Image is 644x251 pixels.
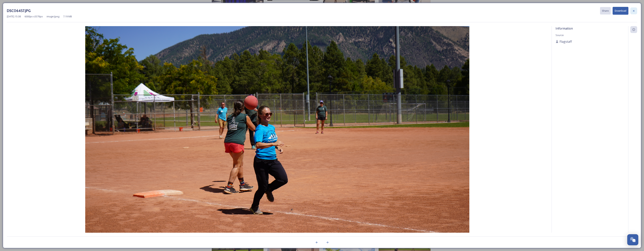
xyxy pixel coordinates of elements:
[556,26,573,31] span: Information
[556,33,564,37] span: Source
[7,8,31,14] h3: DSC06457.JPG
[613,7,628,15] button: Download
[63,15,72,18] span: 7.19 MB
[600,7,611,14] button: Share
[627,234,638,245] button: Open Chat
[25,15,43,18] span: 6000 px x 3376 px
[7,26,548,243] img: DSC06457.JPG
[7,15,21,18] span: [DATE] 15:38
[47,15,59,18] span: image/jpeg
[560,39,572,44] span: Flagstaff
